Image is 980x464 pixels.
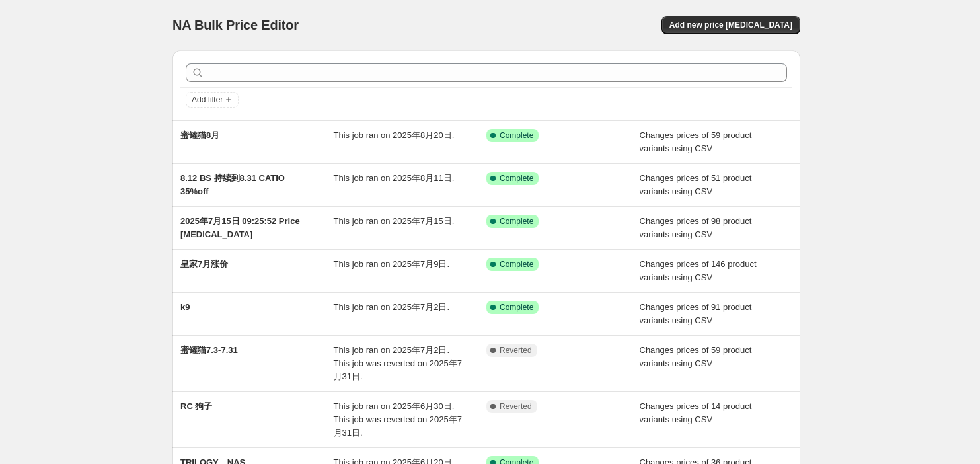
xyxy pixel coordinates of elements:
[500,173,533,184] span: Complete
[180,259,228,269] span: 皇家7月涨价
[640,302,752,325] span: Changes prices of 91 product variants using CSV
[500,130,533,141] span: Complete
[334,130,455,140] span: This job ran on 2025年8月20日.
[500,302,533,313] span: Complete
[180,401,212,411] span: RC 狗子
[640,345,752,368] span: Changes prices of 59 product variants using CSV
[640,173,752,196] span: Changes prices of 51 product variants using CSV
[180,173,285,196] span: 8.12 BS 持续到8.31 CATIO 35%off
[180,302,190,312] span: k9
[334,173,455,183] span: This job ran on 2025年8月11日.
[334,302,450,312] span: This job ran on 2025年7月2日.
[186,92,239,108] button: Add filter
[180,216,300,239] span: 2025年7月15日 09:25:52 Price [MEDICAL_DATA]
[661,16,800,34] button: Add new price [MEDICAL_DATA]
[192,95,223,105] span: Add filter
[334,345,462,381] span: This job ran on 2025年7月2日. This job was reverted on 2025年7月31日.
[180,345,238,355] span: 蜜罐猫7.3-7.31
[500,345,532,356] span: Reverted
[500,401,532,412] span: Reverted
[500,259,533,270] span: Complete
[640,259,757,282] span: Changes prices of 146 product variants using CSV
[172,18,299,32] span: NA Bulk Price Editor
[334,401,462,438] span: This job ran on 2025年6月30日. This job was reverted on 2025年7月31日.
[640,216,752,239] span: Changes prices of 98 product variants using CSV
[669,20,792,30] span: Add new price [MEDICAL_DATA]
[500,216,533,227] span: Complete
[180,130,219,140] span: 蜜罐猫8月
[334,216,455,226] span: This job ran on 2025年7月15日.
[640,401,752,424] span: Changes prices of 14 product variants using CSV
[640,130,752,153] span: Changes prices of 59 product variants using CSV
[334,259,450,269] span: This job ran on 2025年7月9日.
